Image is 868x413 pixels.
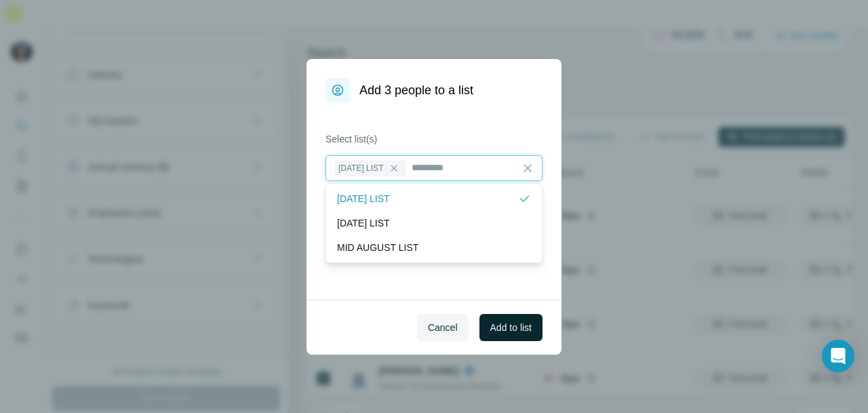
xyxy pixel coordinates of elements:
[490,321,532,334] span: Add to list
[359,81,473,100] h1: Add 3 people to a list
[337,192,390,205] p: [DATE] LIST
[337,216,390,230] p: [DATE] LIST
[325,132,542,146] label: Select list(s)
[479,314,542,341] button: Add to list
[822,340,854,372] div: Open Intercom Messenger
[337,241,418,254] p: MID AUGUST LIST
[428,321,458,334] span: Cancel
[417,314,469,341] button: Cancel
[334,160,406,176] div: [DATE] LIST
